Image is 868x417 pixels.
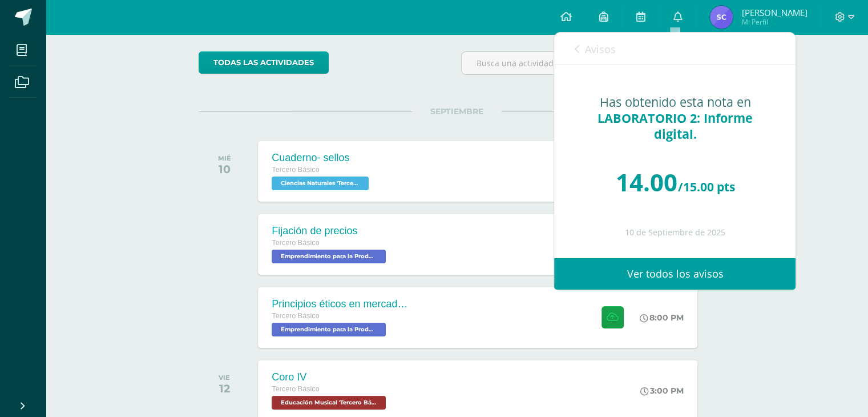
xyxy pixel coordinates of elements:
[272,396,386,410] span: Educación Musical 'Tercero Básico A'
[577,228,773,238] div: 10 de Septiembre de 2025
[272,152,372,164] div: Cuaderno- sellos
[584,42,615,56] span: Avisos
[554,258,796,290] a: Ver todos los avisos
[219,374,230,382] div: VIE
[412,106,502,117] span: SEPTIEMBRE
[677,179,734,195] span: /15.00 pts
[272,177,369,190] span: Ciencias Naturales 'Tercero Básico A'
[218,154,231,162] div: MIÉ
[272,166,319,174] span: Tercero Básico
[741,17,807,27] span: Mi Perfil
[272,239,319,247] span: Tercero Básico
[577,94,773,142] div: Has obtenido esta nota en
[710,6,733,29] img: aae39bf88e0fc2c076ff2f6b7cf23b1c.png
[272,371,389,383] div: Coro IV
[218,162,231,176] div: 10
[199,51,329,74] a: todas las Actividades
[615,166,677,198] span: 14.00
[272,298,409,310] div: Principios éticos en mercadotecnia y publicidad
[272,225,389,237] div: Fijación de precios
[640,312,684,323] div: 8:00 PM
[272,250,386,263] span: Emprendimiento para la Productividad 'Tercero Básico A'
[640,386,684,396] div: 3:00 PM
[462,52,714,74] input: Busca una actividad próxima aquí...
[272,312,319,320] span: Tercero Básico
[272,385,319,393] span: Tercero Básico
[597,110,753,142] span: LABORATORIO 2: Informe digital.
[741,7,807,18] span: [PERSON_NAME]
[219,382,230,395] div: 12
[272,323,386,336] span: Emprendimiento para la Productividad 'Tercero Básico A'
